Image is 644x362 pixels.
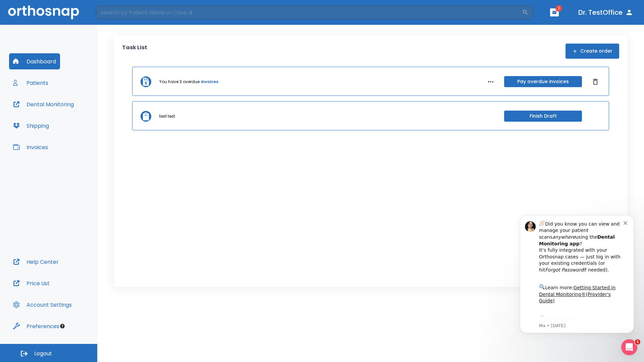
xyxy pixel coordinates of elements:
[9,96,78,112] button: Dental Monitoring
[9,318,63,334] button: Preferences
[590,76,601,87] button: Dismiss
[159,79,200,85] p: You have 3 overdue
[621,339,637,355] iframe: Intercom live chat
[504,111,582,122] button: Finish Draft
[59,323,65,329] div: Tooltip anchor
[9,297,76,313] button: Account Settings
[9,275,54,291] button: Price List
[9,53,60,69] button: Dashboard
[9,139,52,155] button: Invoices
[29,109,114,143] div: Download the app: | ​ Let us know if you need help getting started!
[510,205,644,344] iframe: Intercom notifications message
[9,118,53,134] button: Shipping
[576,6,636,18] button: Dr. TestOffice
[29,111,89,123] a: App Store
[555,5,562,12] span: 1
[8,5,79,19] img: Orthosnap
[29,118,114,124] p: Message from Ma, sent 2w ago
[504,76,582,87] button: Pay overdue invoices
[114,14,119,20] button: Dismiss notification
[9,254,63,270] button: Help Center
[159,113,175,119] p: test test
[9,75,52,91] button: Patients
[34,350,52,357] span: Logout
[566,44,619,59] button: Create order
[96,6,522,19] input: Search by Patient Name or Case #
[122,44,147,59] p: Task List
[201,79,218,85] a: invoices
[635,339,640,345] span: 1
